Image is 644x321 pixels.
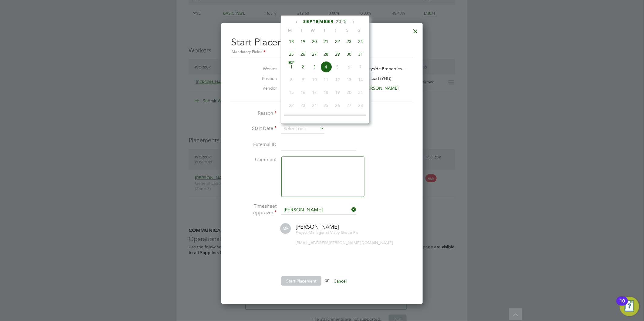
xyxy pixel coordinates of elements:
label: Comment [231,157,277,163]
label: External ID [231,141,277,148]
span: Halsnead (YHG) [362,76,392,81]
button: Start Placement [281,276,321,286]
span: 11 [320,74,332,85]
span: S [342,28,353,33]
span: MF [280,223,291,234]
span: 29 [286,112,297,124]
span: 28 [355,100,366,111]
span: 4 [320,61,332,73]
span: [PERSON_NAME] [364,85,399,91]
div: 10 [619,301,625,309]
span: T [296,28,307,33]
label: Position [243,76,277,81]
span: 2025 [336,19,347,24]
span: 22 [286,100,297,111]
span: [PERSON_NAME] [296,223,339,230]
span: 8 [286,74,297,85]
label: Worker [243,66,277,71]
span: 9 [297,74,309,85]
div: Mandatory Fields [231,49,413,55]
span: 27 [309,48,320,60]
span: M [284,28,296,33]
span: 14 [355,74,366,85]
span: Countryside Properties… [358,66,406,71]
label: Vendor [243,85,277,91]
span: 23 [343,36,355,47]
label: Timesheet Approver [231,203,277,216]
span: 24 [309,100,320,111]
label: Reason [231,110,277,117]
span: Project Manager at [296,230,329,235]
span: 22 [332,36,343,47]
span: 7 [355,61,366,73]
span: September [303,19,334,24]
span: 21 [355,87,366,98]
span: Sep [286,61,297,64]
span: 21 [320,36,332,47]
input: Search for... [281,206,356,215]
span: 2 [297,61,309,73]
span: 12 [332,74,343,85]
span: F [330,28,342,33]
label: Start Date [231,125,277,132]
span: 17 [309,87,320,98]
span: 18 [320,87,332,98]
span: 10 [309,74,320,85]
button: Open Resource Center, 10 new notifications [620,297,639,316]
span: 15 [286,87,297,98]
span: 19 [297,36,309,47]
span: 28 [320,48,332,60]
button: Cancel [329,276,351,286]
span: 19 [332,87,343,98]
span: 5 [332,61,343,73]
span: 6 [343,61,355,73]
span: 26 [297,48,309,60]
span: 20 [343,87,355,98]
span: [EMAIL_ADDRESS][PERSON_NAME][DOMAIN_NAME] [296,240,393,245]
span: Vistry Group Plc [330,230,358,235]
span: 25 [286,48,297,60]
span: 31 [355,48,366,60]
span: 23 [297,100,309,111]
span: W [307,28,319,33]
span: 18 [286,36,297,47]
span: 30 [343,48,355,60]
span: 25 [320,100,332,111]
span: T [319,28,330,33]
span: 24 [355,36,366,47]
span: 20 [309,36,320,47]
span: 26 [332,100,343,111]
span: 3 [309,61,320,73]
span: S [353,28,365,33]
h2: Start Placement 302753 [231,31,413,55]
span: 30 [297,112,309,124]
span: 16 [297,87,309,98]
li: or [231,276,413,292]
input: Select one [281,124,324,134]
span: 27 [343,100,355,111]
span: 13 [343,74,355,85]
span: 29 [332,48,343,60]
span: 1 [286,61,297,73]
